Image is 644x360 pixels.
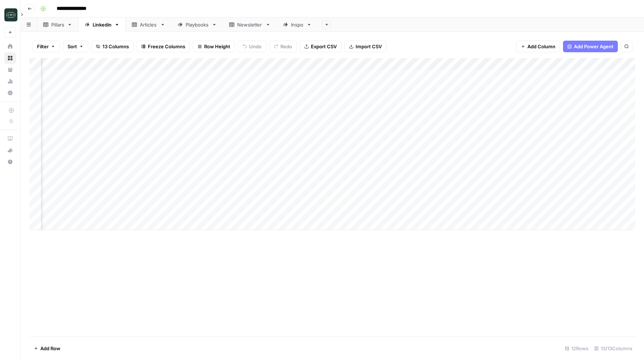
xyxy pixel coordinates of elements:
button: Add Row [29,343,65,354]
span: Undo [249,43,262,50]
span: Add Row [40,345,60,352]
button: Redo [269,41,297,52]
img: Catalyst Logo [4,8,17,21]
button: Import CSV [344,41,386,52]
button: Add Power Agent [563,41,618,52]
span: Redo [280,43,292,50]
a: Your Data [4,64,16,75]
div: Inspo [291,21,304,28]
span: Import CSV [356,43,382,50]
span: Add Power Agent [574,43,613,50]
button: Row Height [193,41,235,52]
button: Sort [63,41,88,52]
div: Playbooks [186,21,209,28]
button: 13 Columns [91,41,134,52]
a: Inspo [277,17,318,32]
span: Row Height [204,43,230,50]
span: Add Column [527,43,555,50]
span: Export CSV [311,43,337,50]
span: 13 Columns [102,43,129,50]
button: Filter [32,41,60,52]
a: Settings [4,87,16,99]
a: Articles [126,17,171,32]
div: What's new? [5,145,16,156]
span: Sort [68,43,77,50]
span: Filter [37,43,49,50]
button: Help + Support [4,156,16,168]
button: Export CSV [300,41,341,52]
div: Articles [140,21,157,28]
a: AirOps Academy [4,133,16,144]
div: Pillars [51,21,64,28]
a: Home [4,41,16,52]
button: Workspace: Catalyst [4,6,16,24]
a: Newsletter [223,17,277,32]
div: Newsletter [237,21,263,28]
button: Freeze Columns [137,41,190,52]
div: 12 Rows [562,343,591,354]
button: Undo [238,41,266,52]
button: Add Column [516,41,560,52]
a: Linkedin [78,17,126,32]
a: Pillars [37,17,78,32]
div: Linkedin [93,21,112,28]
a: Playbooks [171,17,223,32]
button: What's new? [4,144,16,156]
a: Browse [4,52,16,64]
a: Usage [4,75,16,87]
div: 13/13 Columns [591,343,635,354]
span: Freeze Columns [148,43,185,50]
